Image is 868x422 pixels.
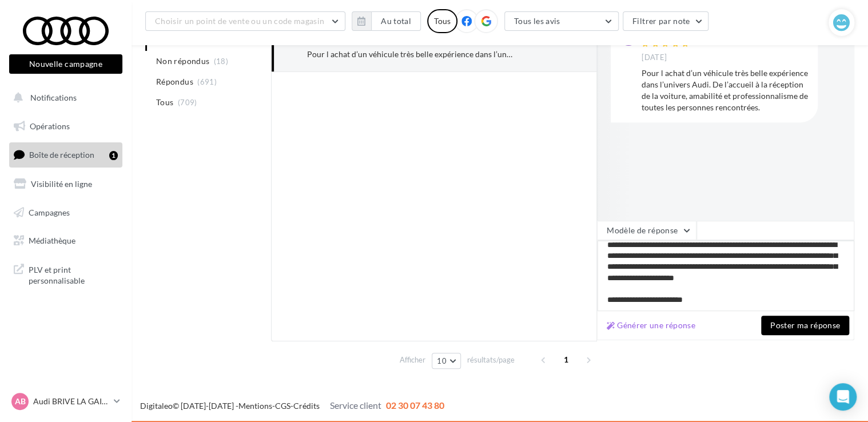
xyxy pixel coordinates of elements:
[9,54,122,74] button: Nouvelle campagne
[156,76,193,87] span: Répondus
[9,391,122,412] a: AB Audi BRIVE LA GAILLARDE
[155,16,324,26] span: Choisir un point de vente ou un code magasin
[140,401,173,411] a: Digitaleo
[156,55,209,67] span: Non répondus
[156,97,173,108] span: Tous
[238,401,272,411] a: Mentions
[829,383,857,411] div: Open Intercom Messenger
[7,172,125,196] a: Visibilité en ligne
[400,355,425,365] span: Afficher
[7,257,125,291] a: PLV et print personnalisable
[352,11,421,31] button: Au total
[31,179,92,189] span: Visibilité en ligne
[33,396,109,407] p: Audi BRIVE LA GAILLARDE
[642,53,667,63] span: [DATE]
[29,236,75,245] span: Médiathèque
[602,319,700,332] button: Générer une réponse
[557,351,575,369] span: 1
[178,98,197,107] span: (709)
[145,11,345,31] button: Choisir un point de vente ou un code magasin
[7,201,125,225] a: Campagnes
[7,229,125,253] a: Médiathèque
[275,401,290,411] a: CGS
[7,114,125,138] a: Opérations
[467,355,515,365] span: résultats/page
[432,353,461,369] button: 10
[214,57,228,66] span: (18)
[371,11,421,31] button: Au total
[7,86,120,110] button: Notifications
[29,150,94,160] span: Boîte de réception
[623,11,709,31] button: Filtrer par note
[109,151,118,160] div: 1
[293,401,320,411] a: Crédits
[15,396,26,407] span: AB
[29,262,118,286] span: PLV et print personnalisable
[7,142,125,167] a: Boîte de réception1
[642,67,809,113] div: Pour l achat d’un véhicule très belle expérience dans l’univers Audi. De l’accueil à la réception...
[504,11,619,31] button: Tous les avis
[29,207,70,217] span: Campagnes
[514,16,560,26] span: Tous les avis
[30,93,77,102] span: Notifications
[307,49,512,60] div: Pour l achat d’un véhicule très belle expérience dans l’univers Audi. De l’accueil à la réception...
[761,316,849,335] button: Poster ma réponse
[427,9,457,33] div: Tous
[140,401,444,411] span: © [DATE]-[DATE] - - -
[30,121,70,131] span: Opérations
[386,400,444,411] span: 02 30 07 43 80
[197,77,217,86] span: (691)
[330,400,381,411] span: Service client
[437,356,447,365] span: 10
[597,221,696,240] button: Modèle de réponse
